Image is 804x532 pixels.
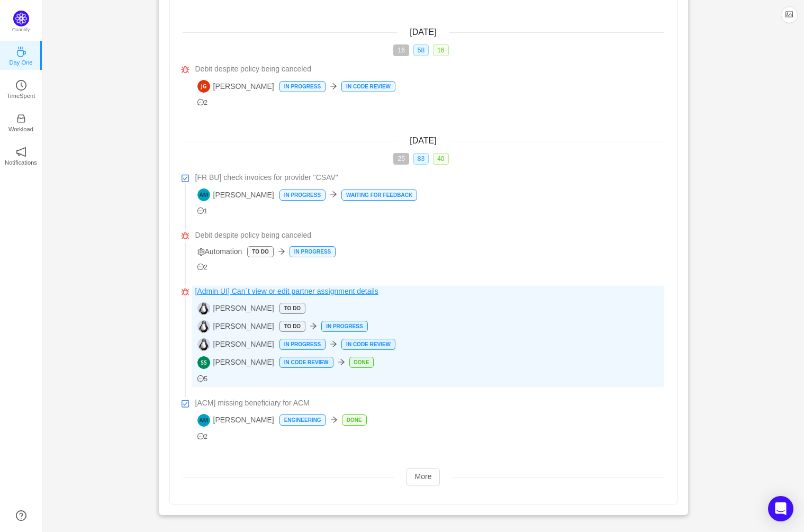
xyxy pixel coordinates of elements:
i: icon: message [197,375,204,382]
a: icon: clock-circleTimeSpent [16,83,26,94]
span: 2 [197,264,208,271]
p: In Code Review [342,339,395,349]
p: To Do [280,321,305,331]
a: [FR BU] check invoices for provider "CSAV" [195,172,664,183]
span: [PERSON_NAME] [197,338,274,351]
p: Notifications [5,158,37,167]
p: Done [350,357,374,367]
button: More [406,468,440,485]
a: [ACM] missing beneficiary for ACM [195,398,664,409]
img: JS [197,302,210,315]
button: icon: picture [781,6,798,23]
p: Waiting for feedback [342,190,417,200]
i: icon: coffee [16,47,26,57]
i: icon: message [197,264,204,270]
a: icon: coffeeDay One [16,50,26,60]
img: JS [197,320,210,333]
i: icon: notification [16,147,26,157]
span: 1 [197,208,208,215]
img: JS [197,338,210,351]
div: Open Intercom Messenger [768,496,793,521]
p: In Progress [280,190,325,200]
span: Automation [197,246,242,257]
span: 16 [393,44,409,56]
span: 58 [413,44,429,56]
span: 5 [197,375,208,383]
span: Debit despite policy being canceled [195,64,311,75]
i: icon: arrow-right [330,83,337,90]
span: [PERSON_NAME] [197,80,274,93]
span: [PERSON_NAME] [197,414,274,427]
i: icon: message [197,433,204,440]
a: Debit despite policy being canceled [195,64,664,75]
p: In Code Review [280,357,333,367]
p: Done [342,415,366,425]
i: icon: message [197,208,204,214]
img: AM [197,188,210,201]
i: icon: arrow-right [330,416,338,423]
i: icon: arrow-right [330,191,337,198]
a: icon: notificationNotifications [16,150,26,160]
p: In Progress [280,339,325,349]
i: icon: setting [197,248,205,256]
p: In Code Review [342,82,395,92]
a: Debit despite policy being canceled [195,230,664,241]
span: [DATE] [410,28,436,37]
span: Debit despite policy being canceled [195,230,311,241]
span: [PERSON_NAME] [197,188,274,201]
span: [FR BU] check invoices for provider "CSAV" [195,172,338,183]
i: icon: arrow-right [338,358,345,366]
p: In Progress [322,321,367,331]
p: Day One [9,58,32,67]
p: To Do [248,247,273,257]
i: icon: arrow-right [310,322,317,330]
a: icon: inboxWorkload [16,116,26,127]
span: [DATE] [410,136,436,145]
img: AM [197,414,210,427]
p: Engineering [280,415,326,425]
p: In Progress [280,82,325,92]
a: [Admin UI] Can´t view or edit partner assignment details [195,286,664,297]
span: 2 [197,99,208,106]
span: [ACM] missing beneficiary for ACM [195,398,310,409]
i: icon: inbox [16,113,26,124]
img: Quantify [13,11,29,26]
span: 25 [393,153,409,165]
span: [PERSON_NAME] [197,302,274,315]
span: 16 [433,44,448,56]
span: 83 [413,153,429,165]
i: icon: clock-circle [16,80,26,91]
a: icon: question-circle [16,510,26,521]
p: TimeSpent [7,91,35,101]
i: icon: arrow-right [278,248,285,255]
p: Quantify [12,26,30,34]
p: Workload [8,124,33,134]
span: [PERSON_NAME] [197,320,274,333]
p: To Do [280,303,305,313]
i: icon: message [197,99,204,106]
i: icon: arrow-right [330,340,337,348]
img: JG [197,80,210,93]
img: SS [197,356,210,369]
span: [Admin UI] Can´t view or edit partner assignment details [195,286,378,297]
span: [PERSON_NAME] [197,356,274,369]
span: 2 [197,433,208,440]
span: 40 [433,153,448,165]
p: In Progress [290,247,335,257]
